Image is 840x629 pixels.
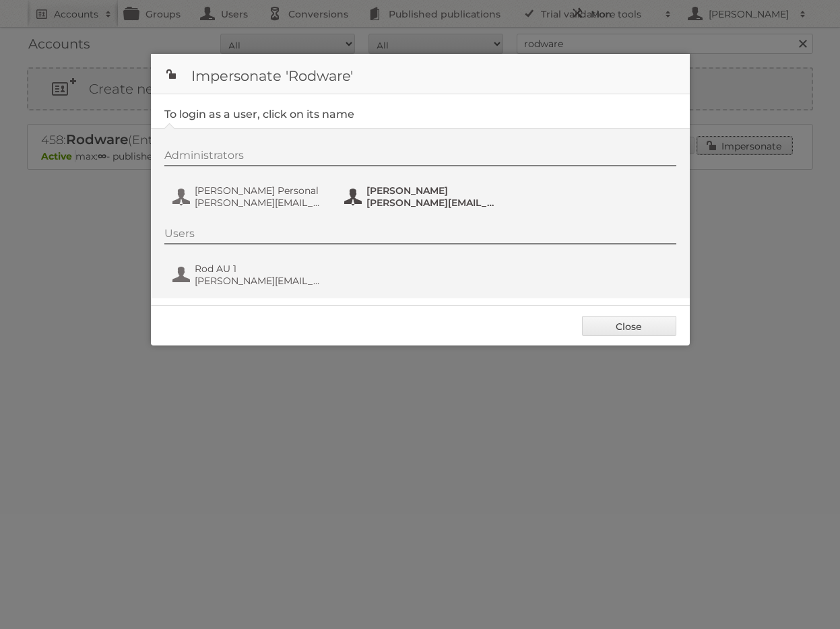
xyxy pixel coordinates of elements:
[151,54,690,94] h1: Impersonate 'Rodware'
[195,185,325,197] span: [PERSON_NAME] Personal
[195,263,325,275] span: Rod AU 1
[366,185,497,197] span: [PERSON_NAME]
[343,183,501,210] button: [PERSON_NAME] [PERSON_NAME][EMAIL_ADDRESS][DOMAIN_NAME]
[582,316,676,336] a: Close
[164,149,676,166] div: Administrators
[171,261,329,288] button: Rod AU 1 [PERSON_NAME][EMAIL_ADDRESS][DOMAIN_NAME]
[164,108,354,121] legend: To login as a user, click on its name
[195,275,325,287] span: [PERSON_NAME][EMAIL_ADDRESS][DOMAIN_NAME]
[366,197,497,209] span: [PERSON_NAME][EMAIL_ADDRESS][DOMAIN_NAME]
[195,197,325,209] span: [PERSON_NAME][EMAIL_ADDRESS][DOMAIN_NAME]
[164,227,676,244] div: Users
[171,183,329,210] button: [PERSON_NAME] Personal [PERSON_NAME][EMAIL_ADDRESS][DOMAIN_NAME]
